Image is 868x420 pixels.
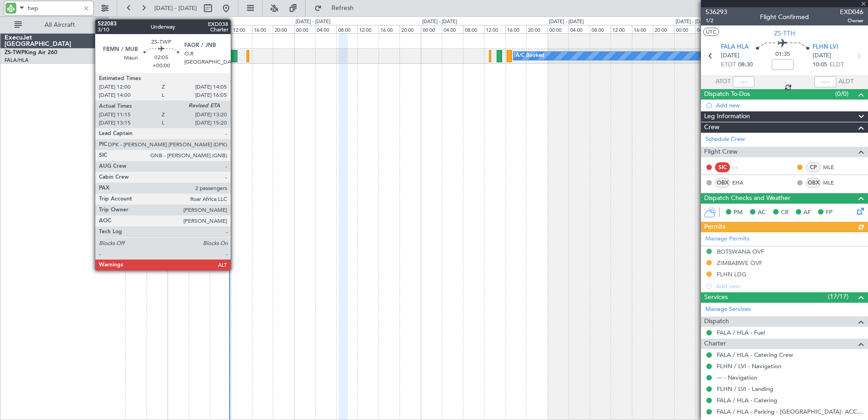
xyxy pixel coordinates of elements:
a: MLE [823,163,843,171]
div: [DATE] - [DATE] [296,18,330,26]
span: (0/0) [835,89,848,99]
div: 00:00 [168,25,188,33]
span: AC [758,208,766,217]
div: 00:00 [294,25,315,33]
span: Leg Information [704,111,750,122]
div: 00:00 [674,25,695,33]
div: OBX [715,178,730,188]
a: FALA / HLA - Catering Crew [717,351,793,359]
div: [DATE] - [DATE] [169,18,204,26]
div: Flight Confirmed [760,12,809,22]
div: [DATE] - [DATE] [676,18,710,26]
span: 08:30 [738,60,753,70]
button: UTC [703,28,719,36]
a: FALA/HLA [5,57,29,64]
div: 20:00 [399,25,420,33]
div: 20:00 [273,25,294,33]
div: 16:00 [379,25,399,33]
div: SIC [715,162,730,172]
div: 12:00 [611,25,631,33]
span: Flight Crew [704,147,738,157]
a: FLHN / LVI - Navigation [717,362,781,370]
a: ZS-TWPKing Air 260 [5,50,57,55]
span: ETOT [721,60,736,70]
span: Charter [704,339,726,349]
div: 16:00 [505,25,526,33]
div: 04:00 [695,25,716,33]
span: ALDT [838,77,853,86]
span: Services [704,292,728,303]
span: 1/2 [705,17,727,25]
div: 12:00 [231,25,252,33]
span: [DATE] - [DATE] [154,4,197,12]
div: CP [806,162,821,172]
span: Dispatch [704,316,729,327]
span: ATOT [715,77,730,86]
span: (17/17) [828,292,848,301]
a: EHA [732,179,753,187]
div: 16:00 [252,25,273,33]
button: Refresh [310,1,365,15]
span: FLHN LVI [813,43,838,52]
div: [DATE] - [DATE] [549,18,584,26]
button: All Aircraft [10,18,99,32]
span: All Aircraft [24,22,96,28]
div: 20:00 [147,25,168,33]
div: 00:00 [547,25,568,33]
span: Refresh [324,5,362,11]
div: 08:00 [590,25,611,33]
span: 10:05 [813,60,827,70]
span: [DATE] [721,51,740,60]
span: ZS-TTH [774,29,795,38]
div: - - [732,163,753,171]
a: Manage Services [705,305,751,314]
div: 16:00 [125,25,146,33]
div: 20:00 [526,25,547,33]
span: FALA HLA [721,43,749,52]
a: FALA / HLA - Fuel [717,329,765,336]
span: [DATE] [813,51,831,60]
span: Crew [704,122,720,133]
a: MLE [823,179,843,187]
a: FALA / HLA - Catering [717,396,777,404]
div: 16:00 [632,25,653,33]
input: A/C (Reg. or Type) [28,1,80,15]
a: --- - Navigation [717,374,757,381]
span: ELDT [829,60,844,70]
div: 04:00 [315,25,336,33]
div: 00:00 [421,25,442,33]
span: ZS-TWP [5,50,25,55]
span: FP [826,208,833,217]
div: 08:00 [210,25,231,33]
span: AF [804,208,811,217]
span: EXD046 [840,7,863,17]
div: 12:00 [104,25,125,33]
span: 01:35 [775,50,790,59]
div: 04:00 [189,25,210,33]
div: OBX [806,178,821,188]
span: Owner [840,17,863,25]
span: 536293 [705,7,727,17]
div: 04:00 [568,25,589,33]
div: 04:00 [442,25,463,33]
div: 08:00 [336,25,357,33]
div: [DATE] - [DATE] [110,18,145,26]
div: A/C Booked [516,49,544,63]
div: 12:00 [357,25,378,33]
span: Dispatch To-Dos [704,89,750,100]
div: [DATE] - [DATE] [422,18,457,26]
span: Dispatch Checks and Weather [704,193,790,204]
span: PM [734,208,743,217]
a: Schedule Crew [705,135,745,144]
div: 12:00 [484,25,505,33]
span: CR [781,208,789,217]
div: 08:00 [463,25,484,33]
div: 20:00 [653,25,674,33]
a: FALA / HLA - Parking - [GEOGRAPHIC_DATA]- ACC # 1800 [717,408,863,415]
div: Add new [716,101,863,109]
a: FLHN / LVI - Landing [717,385,773,393]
